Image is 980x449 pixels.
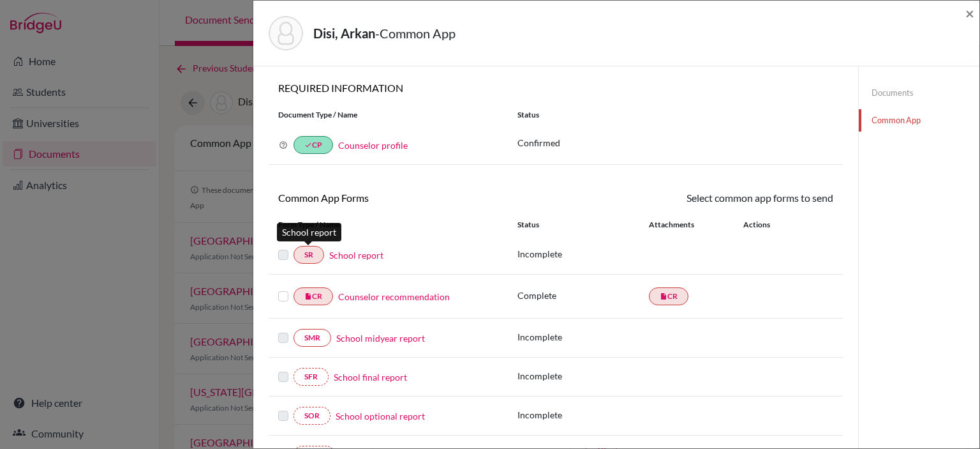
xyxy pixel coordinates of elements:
[304,293,312,300] i: insert_drive_file
[338,290,450,303] a: Counselor recommendation
[517,289,649,302] p: Complete
[517,369,649,383] p: Incomplete
[517,408,649,422] p: Incomplete
[269,109,508,121] div: Document Type / Name
[965,6,974,21] button: Close
[293,246,324,264] a: SR
[660,293,667,300] i: insert_drive_file
[728,219,807,231] div: Actions
[338,140,408,151] a: Counselor profile
[293,136,333,154] a: doneCP
[649,219,728,231] div: Attachments
[293,407,330,425] a: SOR
[313,26,375,41] strong: Disi, Arkan
[517,219,649,231] div: Status
[304,141,312,149] i: done
[336,409,425,423] a: School optional report
[336,331,425,345] a: School midyear report
[293,368,329,386] a: SFR
[375,26,456,41] span: - Common App
[269,192,556,204] h6: Common App Forms
[269,82,843,94] h6: REQUIRED INFORMATION
[329,248,383,262] a: School report
[517,136,833,149] p: Confirmed
[556,190,843,206] div: Select common app forms to send
[965,4,974,22] span: ×
[859,82,979,104] a: Documents
[649,287,688,305] a: insert_drive_fileCR
[517,247,649,261] p: Incomplete
[334,370,407,384] a: School final report
[517,330,649,344] p: Incomplete
[293,329,331,347] a: SMR
[508,109,843,121] div: Status
[269,219,508,231] div: Form Type / Name
[293,287,333,305] a: insert_drive_fileCR
[277,223,341,241] div: School report
[859,109,979,132] a: Common App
